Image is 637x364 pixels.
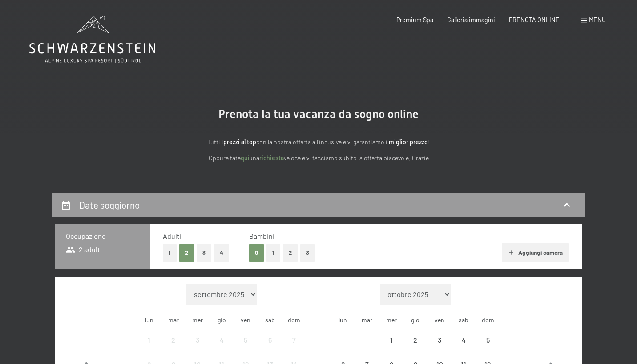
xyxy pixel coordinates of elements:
[79,199,140,210] h2: Date soggiorno
[427,328,452,352] div: Fri Oct 03 2025
[283,336,305,359] div: 7
[214,244,229,262] button: 4
[234,328,258,352] div: arrivo/check-in non effettuabile
[249,244,264,262] button: 0
[427,328,452,352] div: arrivo/check-in non effettuabile
[447,16,495,24] a: Galleria immagini
[258,328,282,352] div: arrivo/check-in non effettuabile
[66,245,102,254] span: 2 adulti
[185,328,210,352] div: Wed Sep 03 2025
[476,328,500,352] div: Sun Oct 05 2025
[192,316,203,324] abbr: mercoledì
[476,328,500,352] div: arrivo/check-in non effettuabile
[379,328,403,352] div: Wed Oct 01 2025
[259,336,281,359] div: 6
[249,232,274,240] span: Bambini
[362,316,372,324] abbr: martedì
[380,336,402,359] div: 1
[218,316,226,324] abbr: giovedì
[428,336,451,359] div: 3
[589,16,606,24] span: Menu
[509,16,560,24] a: PRENOTA ONLINE
[459,316,468,324] abbr: sabato
[210,328,234,352] div: arrivo/check-in non effettuabile
[163,232,181,240] span: Adulti
[452,328,476,352] div: Sat Oct 04 2025
[283,244,298,262] button: 2
[179,244,194,262] button: 2
[477,336,499,359] div: 5
[234,336,257,359] div: 5
[265,316,275,324] abbr: sabato
[404,336,427,359] div: 2
[282,328,306,352] div: Sun Sep 07 2025
[161,328,185,352] div: arrivo/check-in non effettuabile
[197,244,211,262] button: 3
[389,138,428,146] strong: miglior prezzo
[241,316,250,324] abbr: venerdì
[502,243,569,262] button: Aggiungi camera
[186,336,209,359] div: 3
[452,336,475,359] div: 4
[288,316,300,324] abbr: domenica
[396,16,433,24] a: Premium Spa
[259,154,284,162] a: richiesta
[234,328,258,352] div: Fri Sep 05 2025
[223,138,256,146] strong: prezzi al top
[403,328,427,352] div: Thu Oct 02 2025
[241,154,249,162] a: quì
[379,328,403,352] div: arrivo/check-in non effettuabile
[162,336,184,359] div: 2
[218,107,419,121] span: Prenota la tua vacanza da sogno online
[435,316,444,324] abbr: venerdì
[210,328,234,352] div: Thu Sep 04 2025
[138,336,160,359] div: 1
[123,153,514,163] p: Oppure fate una veloce e vi facciamo subito la offerta piacevole. Grazie
[123,137,514,147] p: Tutti i con la nostra offerta all'incusive e vi garantiamo il !
[266,244,280,262] button: 1
[258,328,282,352] div: Sat Sep 06 2025
[452,328,476,352] div: arrivo/check-in non effettuabile
[145,316,153,324] abbr: lunedì
[210,336,233,359] div: 4
[168,316,179,324] abbr: martedì
[66,231,139,241] h3: Occupazione
[137,328,161,352] div: Mon Sep 01 2025
[161,328,185,352] div: Tue Sep 02 2025
[339,316,347,324] abbr: lunedì
[282,328,306,352] div: arrivo/check-in non effettuabile
[300,244,315,262] button: 3
[185,328,210,352] div: arrivo/check-in non effettuabile
[386,316,397,324] abbr: mercoledì
[403,328,427,352] div: arrivo/check-in non effettuabile
[163,244,177,262] button: 1
[482,316,494,324] abbr: domenica
[137,328,161,352] div: arrivo/check-in non effettuabile
[411,316,419,324] abbr: giovedì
